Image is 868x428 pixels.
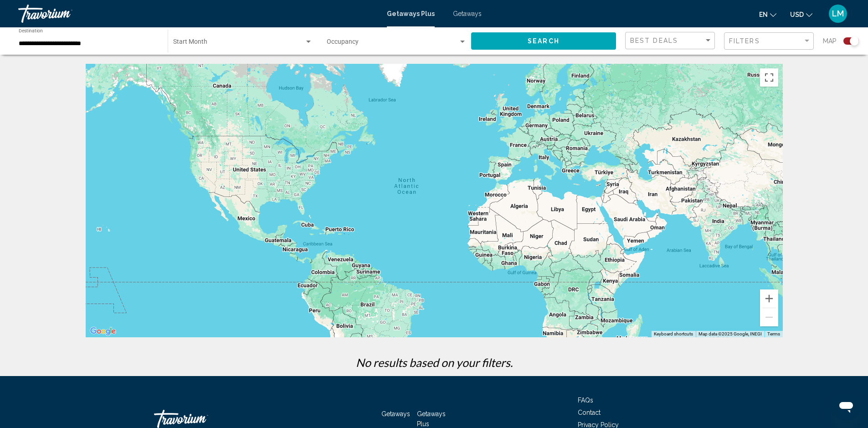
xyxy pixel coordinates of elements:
a: FAQs [578,397,593,404]
button: Change language [759,8,776,21]
a: Travorium [18,5,378,23]
mat-select: Sort by [630,37,712,45]
a: Getaways Plus [417,410,446,428]
span: Map data ©2025 Google, INEGI [699,331,762,336]
button: Keyboard shortcuts [654,331,693,337]
button: Zoom in [760,289,778,308]
span: en [759,11,768,18]
button: Toggle fullscreen view [760,68,778,87]
span: Map [823,35,837,47]
a: Open this area in Google Maps (opens a new window) [88,325,118,337]
span: LM [832,9,844,18]
button: User Menu [826,4,850,23]
span: Search [528,38,560,45]
button: Filter [724,32,814,51]
button: Zoom out [760,308,778,326]
span: USD [790,11,804,18]
p: No results based on your filters. [81,356,787,369]
button: Change currency [790,8,812,21]
a: Getaways [453,10,482,17]
a: Terms [767,331,780,336]
a: Getaways Plus [387,10,435,17]
iframe: Button to launch messaging window [832,392,861,421]
img: Google [88,325,118,337]
span: Best Deals [630,37,678,44]
span: Filters [729,37,760,45]
a: Getaways [381,410,410,418]
a: Contact [578,409,601,416]
button: Search [471,32,616,49]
